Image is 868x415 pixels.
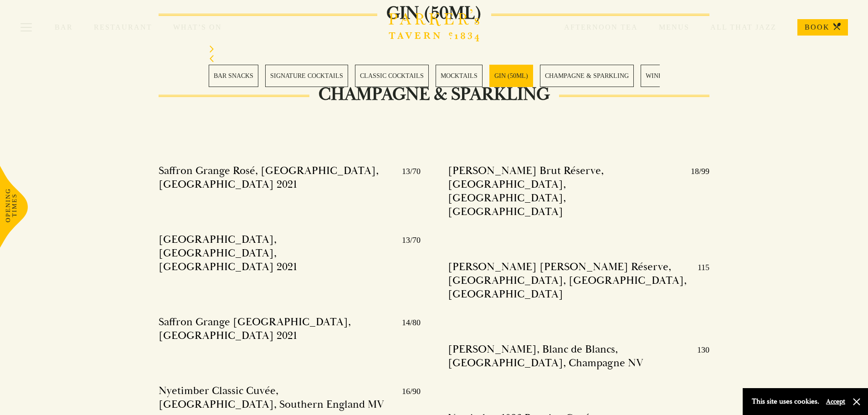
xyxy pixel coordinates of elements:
[826,397,845,406] button: Accept
[489,65,533,87] a: 5 / 28
[159,233,393,274] h4: [GEOGRAPHIC_DATA], [GEOGRAPHIC_DATA], [GEOGRAPHIC_DATA] 2021
[448,164,682,219] h4: [PERSON_NAME] Brut Réserve, [GEOGRAPHIC_DATA], [GEOGRAPHIC_DATA], [GEOGRAPHIC_DATA]
[209,65,258,87] a: 1 / 28
[682,164,709,219] p: 18/99
[688,260,709,301] p: 115
[393,315,421,343] p: 14/80
[159,164,393,191] h4: Saffron Grange Rosé, [GEOGRAPHIC_DATA], [GEOGRAPHIC_DATA] 2021
[752,395,819,408] p: This site uses cookies.
[436,65,483,87] a: 4 / 28
[393,233,421,274] p: 13/70
[393,164,421,191] p: 13/70
[393,384,421,411] p: 16/90
[641,65,671,87] a: 7 / 28
[540,65,634,87] a: 6 / 28
[688,343,709,370] p: 130
[159,384,393,411] h4: Nyetimber Classic Cuvée, [GEOGRAPHIC_DATA], Southern England MV
[448,260,689,301] h4: [PERSON_NAME] [PERSON_NAME] Réserve, [GEOGRAPHIC_DATA], [GEOGRAPHIC_DATA], [GEOGRAPHIC_DATA]
[159,315,393,343] h4: Saffron Grange [GEOGRAPHIC_DATA], [GEOGRAPHIC_DATA] 2021
[265,65,348,87] a: 2 / 28
[852,397,861,406] button: Close and accept
[355,65,429,87] a: 3 / 28
[448,343,688,370] h4: [PERSON_NAME], Blanc de Blancs, [GEOGRAPHIC_DATA], Champagne NV
[209,55,660,65] div: Previous slide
